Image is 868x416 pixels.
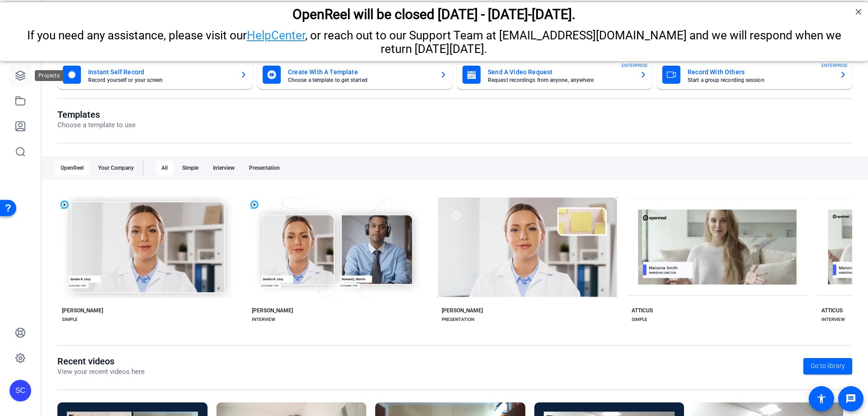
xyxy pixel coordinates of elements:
div: OpenReel [55,161,89,175]
span: ENTERPRISE [821,62,848,69]
span: ENTERPRISE [622,62,648,69]
div: INTERVIEW [252,316,275,323]
a: Go to library [803,358,852,374]
span: If you need any assistance, please visit our , or reach out to our Support Team at [EMAIL_ADDRESS... [27,26,841,53]
mat-card-subtitle: Start a group recording session [688,77,832,83]
div: [PERSON_NAME] [442,307,483,314]
mat-card-title: Create With A Template [288,67,433,77]
mat-card-subtitle: Record yourself or your screen [88,77,233,83]
div: Simple [177,161,204,175]
button: Instant Self RecordRecord yourself or your screen [57,60,253,89]
p: View your recent videos here [57,367,145,377]
button: Send A Video RequestRequest recordings from anyone, anywhereENTERPRISE [457,60,652,89]
div: ATTICUS [632,307,653,314]
mat-card-subtitle: Choose a template to get started [288,77,433,83]
mat-icon: accessibility [816,393,827,404]
div: [PERSON_NAME] [252,307,293,314]
div: SC [9,380,31,402]
div: SIMPLE [62,316,78,323]
div: ATTICUS [821,307,843,314]
h1: Templates [57,109,136,120]
button: Record With OthersStart a group recording sessionENTERPRISE [657,60,852,89]
p: Choose a template to use [57,120,136,130]
span: Go to library [811,361,845,371]
div: All [156,161,173,175]
div: Presentation [244,161,285,175]
mat-card-subtitle: Request recordings from anyone, anywhere [488,77,632,83]
div: Projects [35,70,63,81]
mat-card-title: Instant Self Record [88,67,233,77]
div: [PERSON_NAME] [62,307,103,314]
button: Create With A TemplateChoose a template to get started [257,60,453,89]
div: PRESENTATION [442,316,474,323]
div: OpenReel will be closed [DATE] - [DATE]-[DATE]. [11,4,857,20]
mat-card-title: Record With Others [688,67,832,77]
a: HelpCenter [247,26,305,40]
div: Interview [208,161,240,175]
h1: Recent videos [57,356,145,367]
mat-card-title: Send A Video Request [488,67,632,77]
div: Your Company [93,161,139,175]
div: INTERVIEW [821,316,845,323]
mat-icon: message [845,393,856,404]
div: SIMPLE [632,316,647,323]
